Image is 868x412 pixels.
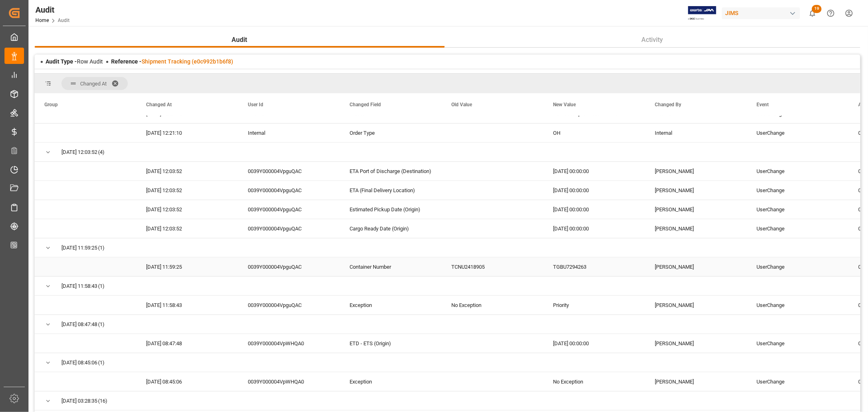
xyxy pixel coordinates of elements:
[451,102,472,107] span: Old Value
[543,200,645,219] div: [DATE] 00:00:00
[442,257,543,276] div: TCNU2418905
[747,123,848,142] div: UserChange
[543,123,645,142] div: OH
[238,334,340,353] div: 0039Y000004VpWHQA0
[645,200,747,219] div: [PERSON_NAME]
[98,277,105,296] span: (1)
[44,102,58,107] span: Group
[803,4,822,22] button: show 19 new notifications
[61,353,97,372] span: [DATE] 08:45:06
[61,143,97,162] span: [DATE] 12:03:52
[46,58,77,65] span: Audit Type -
[80,81,107,87] span: Changed At
[655,102,681,107] span: Changed By
[46,57,103,66] div: Row Audit
[238,372,340,391] div: 0039Y000004VpWHQA0
[543,219,645,238] div: [DATE] 00:00:00
[340,372,442,391] div: Exception
[98,143,105,162] span: (4)
[61,277,97,296] span: [DATE] 11:58:43
[543,334,645,353] div: [DATE] 00:00:00
[812,5,822,13] span: 19
[98,392,107,410] span: (16)
[136,257,238,276] div: [DATE] 11:59:25
[747,219,848,238] div: UserChange
[136,162,238,180] div: [DATE] 12:03:52
[238,219,340,238] div: 0039Y000004VpguQAC
[136,200,238,219] div: [DATE] 12:03:52
[248,102,263,107] span: User Id
[747,200,848,219] div: UserChange
[645,162,747,180] div: [PERSON_NAME]
[136,372,238,391] div: [DATE] 08:45:06
[645,372,747,391] div: [PERSON_NAME]
[340,219,442,238] div: Cargo Ready Date (Origin)
[238,181,340,199] div: 0039Y000004VpguQAC
[444,32,860,48] button: Activity
[747,334,848,353] div: UserChange
[722,7,800,19] div: JIMS
[98,239,105,257] span: (1)
[229,35,251,45] span: Audit
[645,334,747,353] div: [PERSON_NAME]
[822,4,840,22] button: Help Center
[543,181,645,199] div: [DATE] 00:00:00
[136,296,238,314] div: [DATE] 11:58:43
[136,123,238,142] div: [DATE] 12:21:10
[111,58,233,65] span: Reference -
[747,257,848,276] div: UserChange
[35,32,444,48] button: Audit
[543,296,645,314] div: Priority
[747,181,848,199] div: UserChange
[340,334,442,353] div: ETD - ETS (Origin)
[553,102,576,107] span: New Value
[238,296,340,314] div: 0039Y000004VpguQAC
[136,219,238,238] div: [DATE] 12:03:52
[350,102,381,107] span: Changed Field
[340,181,442,199] div: ETA (Final Delivery Location)
[98,315,105,334] span: (1)
[645,181,747,199] div: [PERSON_NAME]
[340,162,442,180] div: ETA Port of Discharge (Destination)
[238,257,340,276] div: 0039Y000004VpguQAC
[238,162,340,180] div: 0039Y000004VpguQAC
[340,200,442,219] div: Estimated Pickup Date (Origin)
[543,372,645,391] div: No Exception
[340,296,442,314] div: Exception
[35,4,70,16] div: Audit
[238,200,340,219] div: 0039Y000004VpguQAC
[747,296,848,314] div: UserChange
[35,18,49,23] a: Home
[747,372,848,391] div: UserChange
[645,123,747,142] div: Internal
[645,296,747,314] div: [PERSON_NAME]
[340,123,442,142] div: Order Type
[645,257,747,276] div: [PERSON_NAME]
[688,6,716,20] img: Exertis%20JAM%20-%20Email%20Logo.jpg_1722504956.jpg
[238,123,340,142] div: Internal
[442,296,543,314] div: No Exception
[756,102,769,107] span: Event
[340,257,442,276] div: Container Number
[142,58,233,65] a: Shipment Tracking (e0c992b1b6f8)
[61,239,97,257] span: [DATE] 11:59:25
[543,162,645,180] div: [DATE] 00:00:00
[136,334,238,353] div: [DATE] 08:47:48
[645,219,747,238] div: [PERSON_NAME]
[722,5,803,21] button: JIMS
[638,35,667,45] span: Activity
[136,181,238,199] div: [DATE] 12:03:52
[543,257,645,276] div: TGBU7294263
[61,392,97,410] span: [DATE] 03:28:35
[98,353,105,372] span: (1)
[747,162,848,180] div: UserChange
[146,102,172,107] span: Changed At
[61,315,97,334] span: [DATE] 08:47:48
